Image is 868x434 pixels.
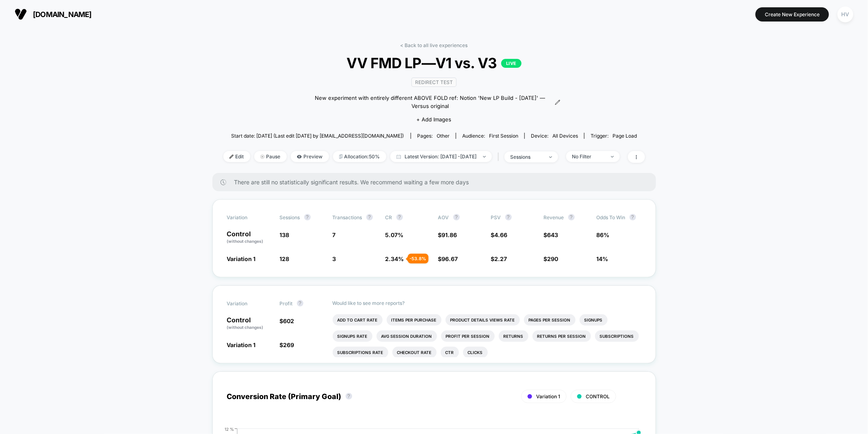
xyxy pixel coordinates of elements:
span: Pause [254,151,287,162]
span: Variation [227,214,272,220]
p: Control [227,317,272,330]
span: Sessions [280,214,300,220]
img: end [549,156,552,158]
li: Profit Per Session [441,330,495,342]
li: Subscriptions Rate [333,347,388,358]
span: VV FMD LP—V1 vs. V3 [244,54,623,71]
img: end [483,156,486,158]
span: 2.27 [495,255,507,262]
span: other [437,133,450,139]
span: 5.07 % [385,231,404,238]
span: Variation 1 [227,341,256,348]
span: Revenue [544,214,564,220]
span: Start date: [DATE] (Last edit [DATE] by [EMAIL_ADDRESS][DOMAIN_NAME]) [231,133,404,139]
span: Profit [280,300,293,307]
span: (without changes) [227,325,264,330]
span: 269 [284,341,294,348]
span: CONTROL [586,393,610,399]
span: Variation 1 [536,393,560,399]
li: Signups [580,314,608,326]
button: ? [366,214,373,220]
span: 86% [597,231,610,238]
span: $ [280,341,294,348]
span: Allocation: 50% [333,151,386,162]
span: Transactions [333,214,362,220]
span: New experiment with entirely different ABOVE FOLD ref: Notion 'New LP Build - [DATE]' — Versus or... [307,94,553,110]
span: $ [544,255,558,262]
p: Control [227,231,272,244]
button: ? [346,393,352,399]
span: 7 [333,231,336,238]
span: [DOMAIN_NAME] [33,10,92,19]
span: Device: [524,133,584,139]
span: 128 [280,255,290,262]
li: Add To Cart Rate [333,314,383,326]
div: - 53.8 % [408,254,429,263]
button: HV [835,6,856,23]
button: ? [297,300,303,307]
li: Items Per Purchase [387,314,442,326]
li: Clicks [463,347,488,358]
button: [DOMAIN_NAME] [12,8,94,21]
p: Would like to see more reports? [333,300,641,306]
span: 3 [333,255,336,262]
div: Audience: [462,133,518,139]
li: Product Details Views Rate [446,314,520,326]
a: < Back to all live experiences [400,42,468,48]
button: ? [505,214,512,220]
img: Visually logo [15,8,27,20]
span: $ [491,231,508,238]
li: Ctr [441,347,459,358]
span: $ [438,255,458,262]
span: $ [491,255,507,262]
li: Checkout Rate [392,347,437,358]
button: ? [396,214,403,220]
span: PSV [491,214,501,220]
tspan: 12 % [225,427,234,432]
button: ? [453,214,460,220]
span: Odds to Win [597,214,641,220]
span: + Add Images [416,116,451,123]
div: HV [838,6,853,22]
span: First Session [489,133,518,139]
span: (without changes) [227,239,264,244]
p: LIVE [501,59,522,68]
span: There are still no statistically significant results. We recommend waiting a few more days [234,179,640,186]
span: Variation [227,300,272,307]
button: ? [568,214,575,220]
img: rebalance [339,154,342,159]
span: Latest Version: [DATE] - [DATE] [390,151,492,162]
span: | [496,151,504,163]
li: Avg Session Duration [377,330,437,342]
span: $ [280,317,294,324]
span: AOV [438,214,449,220]
div: Trigger: [591,133,637,139]
span: 14% [597,255,608,262]
img: edit [229,155,234,159]
div: No Filter [572,153,605,160]
span: 4.66 [495,231,508,238]
span: CR [385,214,392,220]
span: 138 [280,231,290,238]
span: 2.34 % [385,255,404,262]
span: 91.86 [442,231,457,238]
img: end [260,155,264,159]
li: Returns Per Session [532,330,591,342]
span: 643 [548,231,558,238]
span: Redirect Test [411,78,457,87]
span: Variation 1 [227,255,256,262]
li: Signups Rate [333,330,372,342]
span: Page Load [613,133,637,139]
li: Pages Per Session [524,314,576,326]
button: ? [304,214,311,220]
div: sessions [511,154,543,160]
span: 96.67 [442,255,458,262]
span: all devices [552,133,578,139]
span: $ [438,231,457,238]
button: ? [630,214,636,220]
span: $ [544,231,558,238]
div: Pages: [417,133,450,139]
span: 602 [284,317,294,324]
span: 290 [548,255,558,262]
img: end [611,156,614,158]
